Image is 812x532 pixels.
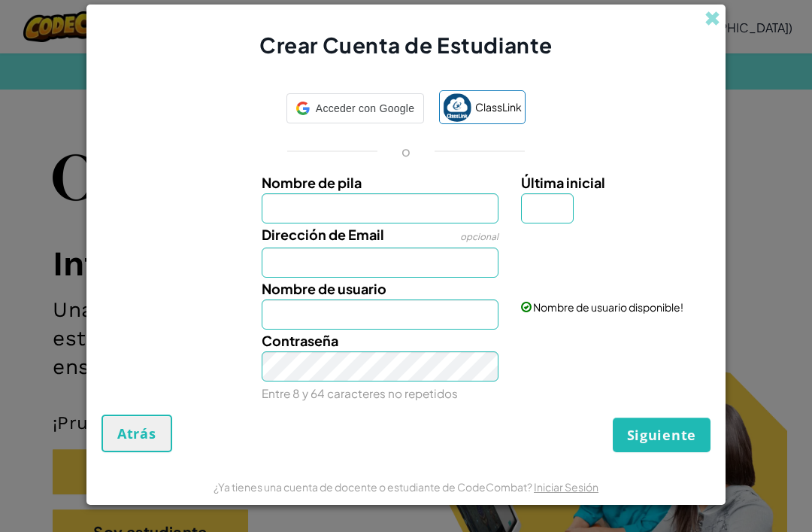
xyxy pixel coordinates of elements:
span: Dirección de Email [262,226,384,243]
span: Siguiente [627,426,696,444]
button: Siguiente [613,418,710,452]
span: Nombre de usuario disponible! [533,300,683,314]
span: ¿Ya tienes una cuenta de docente o estudiante de CodeCombat? [214,480,534,494]
a: Iniciar Sesión [534,480,598,494]
span: Atrás [117,424,156,442]
div: Acceder con Google [286,93,424,123]
span: opcional [460,231,498,242]
span: Nombre de pila [262,174,362,191]
span: Nombre de usuario [262,280,386,297]
img: classlink-logo-small.png [443,93,471,122]
span: ClassLink [475,96,522,118]
button: Atrás [101,415,172,452]
span: Contraseña [262,332,338,349]
span: Acceder con Google [316,98,414,120]
p: o [401,142,411,160]
small: Entre 8 y 64 caracteres no repetidos [262,386,458,400]
span: Crear Cuenta de Estudiante [259,32,553,58]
